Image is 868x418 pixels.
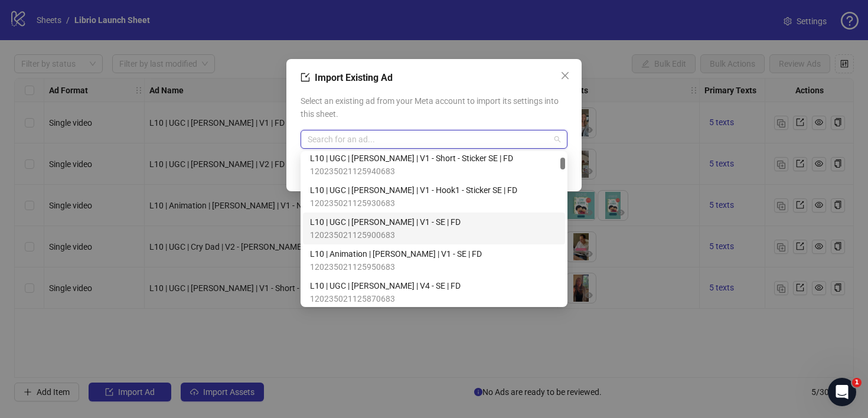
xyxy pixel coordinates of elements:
[310,228,461,241] span: 120235021125900683
[315,72,393,83] span: Import Existing Ad
[310,292,461,305] span: 120235021125870683
[310,184,517,197] span: L10 | UGC | [PERSON_NAME] | V1 - Hook1 - Sticker SE | FD
[310,260,482,273] span: 120235021125950683
[310,165,513,178] span: 120235021125940683
[310,152,513,165] span: L10 | UGC | [PERSON_NAME] | V1 - Short - Sticker SE | FD
[303,244,565,276] div: L10 | Animation | Sara | V1 - SE | FD
[852,378,862,387] span: 1
[310,247,482,260] span: L10 | Animation | [PERSON_NAME] | V1 - SE | FD
[310,197,517,210] span: 120235021125930683
[310,279,461,292] span: L10 | UGC | [PERSON_NAME] | V4 - SE | FD
[310,215,461,228] span: L10 | UGC | [PERSON_NAME] | V1 - SE | FD
[556,66,575,85] button: Close
[301,73,310,82] span: import
[828,378,856,406] iframe: Intercom live chat
[303,276,565,308] div: L10 | UGC | Cindy | V4 - SE | FD
[301,94,567,120] span: Select an existing ad from your Meta account to import its settings into this sheet.
[560,71,570,80] span: close
[303,149,565,181] div: L10 | UGC | Rachel | V1 - Short - Sticker SE | FD
[303,213,565,244] div: L10 | UGC | Cindy | V1 - SE | FD
[303,181,565,213] div: L10 | UGC | Jessica | V1 - Hook1 - Sticker SE | FD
